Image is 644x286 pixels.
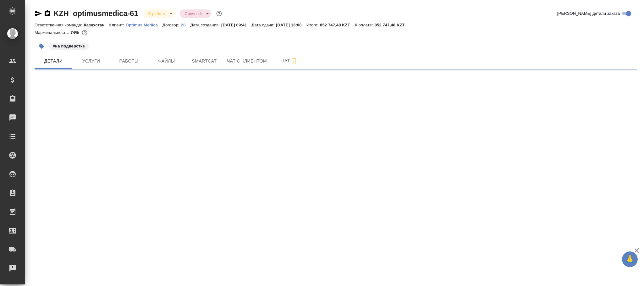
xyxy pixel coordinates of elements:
[84,23,109,27] p: Казахстан
[76,57,106,65] span: Услуги
[190,23,221,27] p: Дата создания:
[183,11,204,16] button: Срочный
[215,9,223,18] button: Доп статусы указывают на важность/срочность заказа
[114,57,144,65] span: Работы
[355,23,375,27] p: К оплате:
[557,10,620,17] span: [PERSON_NAME] детали заказа
[35,10,42,17] button: Скопировать ссылку для ЯМессенджера
[290,57,298,65] svg: Подписаться
[151,57,182,65] span: Файлы
[80,29,89,37] button: 29572.24 RUB;
[306,23,320,27] p: Итого:
[221,23,252,27] p: [DATE] 09:41
[53,9,138,18] a: KZH_optimusmedica-61
[180,9,211,18] div: В работе
[44,10,51,17] button: Скопировать ссылку
[181,22,190,27] a: 20
[35,30,70,35] p: Маржинальность:
[143,9,174,18] div: В работе
[181,23,190,27] p: 20
[189,57,219,65] span: Smartcat
[109,23,125,27] p: Клиент:
[625,253,635,266] span: 🙏
[622,251,638,267] button: 🙏
[48,43,89,48] span: на подверстке
[53,43,85,49] p: #на подверстке
[38,57,69,65] span: Детали
[126,23,162,27] p: Optimus Medica
[274,57,305,65] span: Чат
[320,23,355,27] p: 852 747,48 KZT
[146,11,167,16] button: В работе
[227,57,267,65] span: Чат с клиентом
[35,23,84,27] p: Ответственная команда:
[35,39,48,53] button: Добавить тэг
[162,23,181,27] p: Договор:
[126,22,162,27] a: Optimus Medica
[252,23,276,27] p: Дата сдачи:
[375,23,410,27] p: 852 747,48 KZT
[276,23,306,27] p: [DATE] 13:00
[70,30,80,35] p: 74%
